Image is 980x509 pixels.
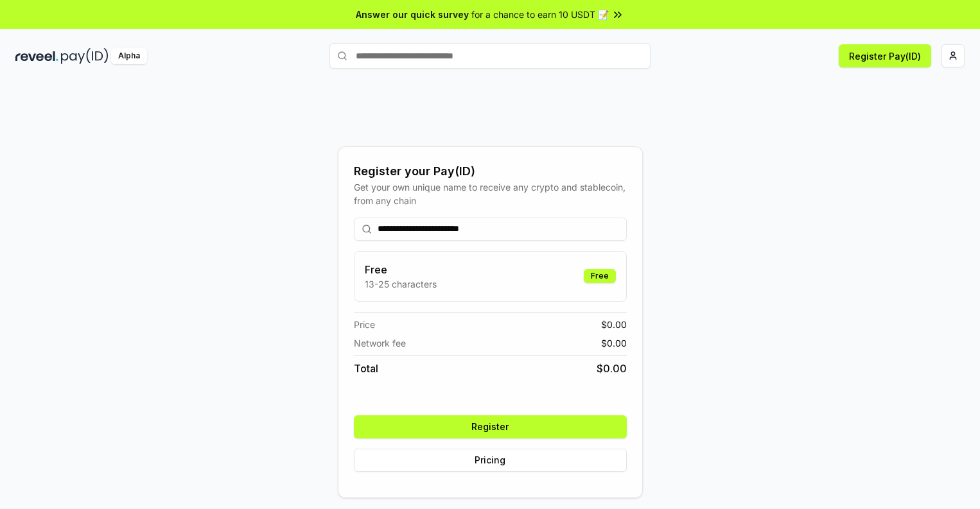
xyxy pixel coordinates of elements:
[354,449,627,472] button: Pricing
[354,361,378,376] span: Total
[584,269,616,283] div: Free
[111,48,147,64] div: Alpha
[356,8,469,21] span: Answer our quick survey
[354,336,406,350] span: Network fee
[15,48,58,64] img: reveel_dark
[354,415,627,438] button: Register
[354,318,375,331] span: Price
[471,8,609,21] span: for a chance to earn 10 USDT 📝
[839,44,931,67] button: Register Pay(ID)
[61,48,109,64] img: pay_id
[365,262,437,277] h3: Free
[601,318,627,331] span: $ 0.00
[601,336,627,350] span: $ 0.00
[597,361,627,376] span: $ 0.00
[354,162,627,180] div: Register your Pay(ID)
[354,180,627,207] div: Get your own unique name to receive any crypto and stablecoin, from any chain
[365,277,437,291] p: 13-25 characters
